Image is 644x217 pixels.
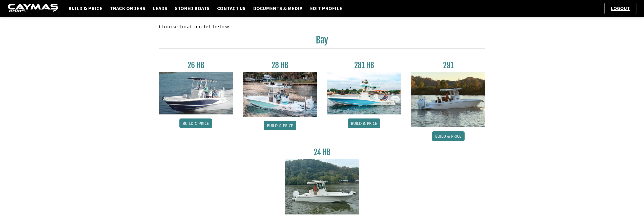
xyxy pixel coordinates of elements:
[264,121,296,130] a: Build & Price
[348,118,380,128] a: Build & Price
[307,5,345,12] a: Edit Profile
[159,61,233,70] h3: 26 HB
[411,61,485,70] h3: 291
[432,131,465,141] a: Build & Price
[243,72,317,117] img: 28_hb_thumbnail_for_caymas_connect.jpg
[243,61,317,70] h3: 28 HB
[327,61,401,70] h3: 281 HB
[159,23,485,30] p: Choose boat model below:
[285,148,359,157] h3: 24 HB
[159,34,485,49] h2: Bay
[107,5,148,12] a: Track Orders
[172,5,212,12] a: Stored Boats
[608,5,632,11] a: Logout
[179,118,212,128] a: Build & Price
[8,4,58,13] img: caymas-dealer-connect-2ed40d3bc7270c1d8d7ffb4b79bf05adc795679939227970def78ec6f6c03838.gif
[150,5,170,12] a: Leads
[411,72,485,127] img: 291_Thumbnail.jpg
[159,72,233,114] img: 26_new_photo_resized.jpg
[285,159,359,214] img: 24_HB_thumbnail.jpg
[251,5,305,12] a: Documents & Media
[66,5,105,12] a: Build & Price
[215,5,248,12] a: Contact Us
[327,72,401,114] img: 28-hb-twin.jpg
